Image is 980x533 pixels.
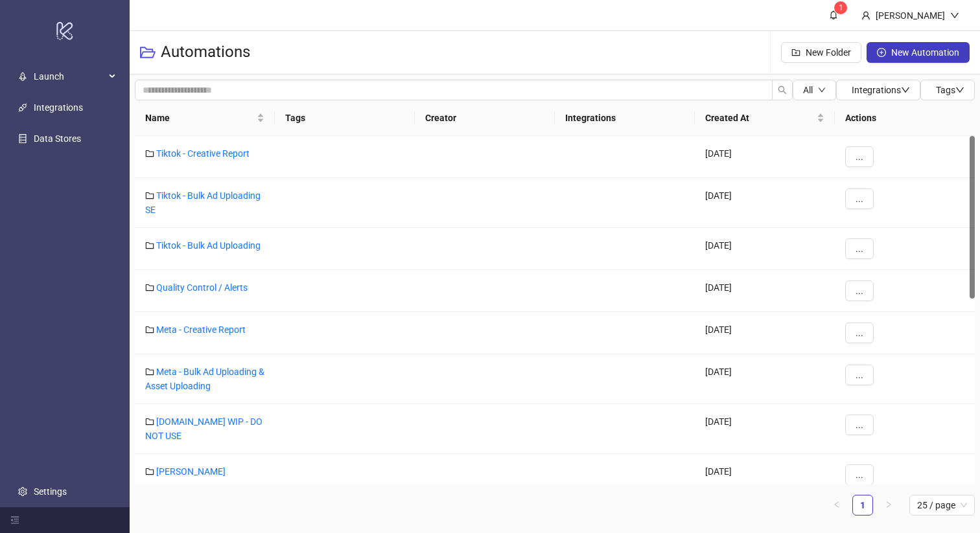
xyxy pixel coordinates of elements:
[845,146,874,167] button: ...
[955,85,964,95] span: down
[145,367,154,376] span: folder
[861,11,870,20] span: user
[781,42,861,63] button: New Folder
[901,85,910,95] span: down
[803,85,813,95] span: All
[18,72,27,81] span: rocket
[845,188,874,209] button: ...
[870,8,950,23] div: [PERSON_NAME]
[695,100,835,136] th: Created At
[856,152,863,162] span: ...
[415,100,555,136] th: Creator
[140,45,156,60] span: folder-open
[791,48,800,57] span: folder-add
[826,495,847,516] li: Previous Page
[852,85,910,95] span: Integrations
[856,420,863,430] span: ...
[145,367,264,391] a: Meta - Bulk Ad Uploading & Asset Uploading
[818,86,826,94] span: down
[161,42,250,63] h3: Automations
[145,241,154,250] span: folder
[833,501,841,508] span: left
[156,240,261,251] a: Tiktok - Bulk Ad Uploading
[145,149,154,158] span: folder
[920,80,975,100] button: Tagsdown
[909,495,975,516] div: Page Size
[936,85,964,95] span: Tags
[845,323,874,343] button: ...
[156,148,250,159] a: Tiktok - Creative Report
[845,280,874,301] button: ...
[917,495,967,515] span: 25 / page
[853,495,872,515] a: 1
[778,85,787,95] span: search
[156,282,248,293] a: Quality Control / Alerts
[806,47,851,58] span: New Folder
[845,238,874,259] button: ...
[856,370,863,380] span: ...
[695,454,835,496] div: [DATE]
[829,10,838,19] span: bell
[877,48,886,57] span: plus-circle
[845,464,874,485] button: ...
[891,47,959,58] span: New Automation
[145,467,154,476] span: folder
[145,417,154,426] span: folder
[856,194,863,204] span: ...
[845,414,874,435] button: ...
[852,495,873,516] li: 1
[826,495,847,516] button: left
[856,470,863,480] span: ...
[34,102,83,113] a: Integrations
[845,365,874,385] button: ...
[950,11,959,20] span: down
[835,100,975,136] th: Actions
[695,136,835,178] div: [DATE]
[145,190,261,215] a: Tiktok - Bulk Ad Uploading SE
[856,328,863,338] span: ...
[695,404,835,454] div: [DATE]
[695,354,835,404] div: [DATE]
[145,191,154,200] span: folder
[34,63,105,89] span: Launch
[145,325,154,334] span: folder
[156,466,226,477] a: [PERSON_NAME]
[695,228,835,270] div: [DATE]
[275,100,415,136] th: Tags
[34,133,81,144] a: Data Stores
[555,100,695,136] th: Integrations
[695,312,835,354] div: [DATE]
[705,111,814,125] span: Created At
[145,416,262,441] a: [DOMAIN_NAME] WIP - DO NOT USE
[839,3,843,12] span: 1
[836,80,920,100] button: Integrationsdown
[145,283,154,292] span: folder
[695,270,835,312] div: [DATE]
[856,244,863,254] span: ...
[135,100,275,136] th: Name
[34,486,67,497] a: Settings
[10,516,19,525] span: menu-fold
[867,42,970,63] button: New Automation
[885,501,892,508] span: right
[695,178,835,228] div: [DATE]
[145,111,254,125] span: Name
[856,286,863,296] span: ...
[793,80,836,100] button: Alldown
[834,1,847,14] sup: 1
[156,324,246,335] a: Meta - Creative Report
[878,495,899,516] button: right
[878,495,899,516] li: Next Page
